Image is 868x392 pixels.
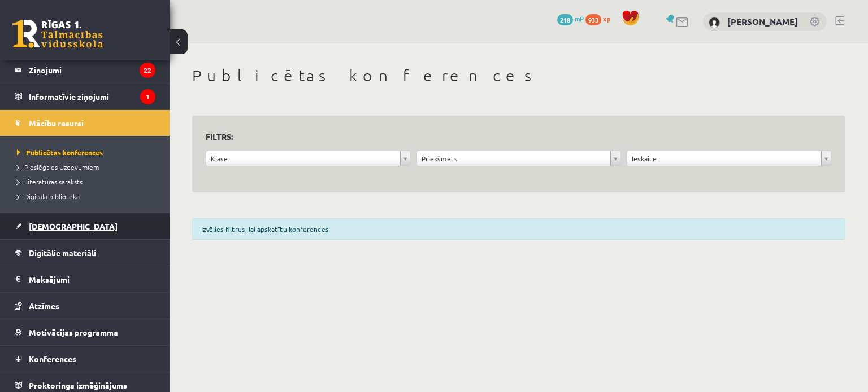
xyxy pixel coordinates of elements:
span: Digitālie materiāli [29,248,96,258]
span: Priekšmets [422,151,606,166]
span: 933 [585,14,601,25]
a: Atzīmes [15,293,155,319]
span: xp [603,14,610,23]
a: Priekšmets [417,151,621,166]
i: 1 [140,89,155,104]
a: Rīgas 1. Tālmācības vidusskola [12,20,103,48]
a: Literatūras saraksts [17,177,158,187]
a: Publicētas konferences [17,147,158,157]
a: Digitālie materiāli [15,240,155,266]
img: Maksims Zverevs [709,17,720,28]
h1: Publicētas konferences [192,66,845,85]
a: [DEMOGRAPHIC_DATA] [15,213,155,239]
legend: Informatīvie ziņojumi [29,83,155,109]
span: [DEMOGRAPHIC_DATA] [29,221,118,231]
span: 218 [557,14,573,25]
span: Konferences [29,354,76,364]
a: Ziņojumi22 [15,57,155,83]
span: Literatūras saraksts [17,177,83,186]
a: Ieskaite [627,151,831,166]
span: mP [575,14,584,23]
span: Mācību resursi [29,118,84,128]
legend: Ziņojumi [29,57,155,83]
a: Informatīvie ziņojumi1 [15,83,155,109]
span: Klase [211,151,396,166]
a: Mācību resursi [15,110,155,136]
a: 933 xp [585,14,616,23]
legend: Maksājumi [29,266,155,292]
span: Proktoringa izmēģinājums [29,380,127,390]
a: Maksājumi [15,266,155,292]
a: 218 mP [557,14,584,23]
a: Digitālā bibliotēka [17,191,158,201]
span: Atzīmes [29,301,59,311]
h3: Filtrs: [206,129,818,144]
a: Motivācijas programma [15,319,155,345]
span: Publicētas konferences [17,148,103,157]
a: Klase [206,151,410,166]
span: Motivācijas programma [29,327,118,337]
a: Konferences [15,346,155,372]
a: Pieslēgties Uzdevumiem [17,162,158,172]
span: Digitālā bibliotēka [17,192,80,201]
span: Ieskaite [632,151,817,166]
div: Izvēlies filtrus, lai apskatītu konferences [192,218,845,240]
i: 22 [140,63,155,78]
span: Pieslēgties Uzdevumiem [17,162,99,171]
a: [PERSON_NAME] [727,16,798,27]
